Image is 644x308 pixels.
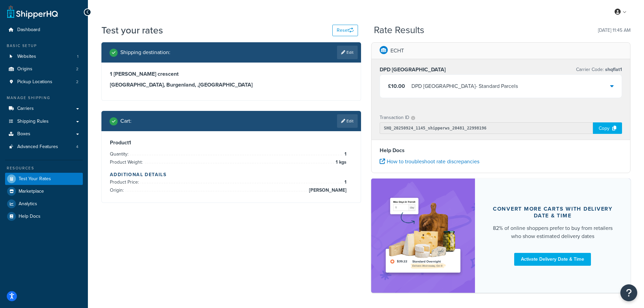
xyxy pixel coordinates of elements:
a: Pickup Locations2 [5,76,83,88]
a: Origins2 [5,63,83,75]
span: Boxes [17,131,30,137]
span: Analytics [19,201,37,207]
span: Origins [17,66,32,72]
span: shqflat1 [604,66,622,73]
div: Copy [593,122,622,134]
span: 2 [76,79,78,85]
span: Dashboard [17,27,40,33]
button: Reset [332,25,358,36]
li: Websites [5,50,83,63]
a: How to troubleshoot rate discrepancies [380,158,479,165]
h4: Help Docs [380,146,622,155]
div: Manage Shipping [5,95,83,101]
a: Dashboard [5,24,83,36]
span: 2 [76,66,78,72]
h2: Cart : [120,118,132,124]
span: Test Your Rates [19,176,51,182]
span: Origin: [110,187,125,194]
span: Product Price: [110,179,141,186]
a: Shipping Rules [5,115,83,128]
span: Product Weight: [110,159,144,166]
a: Marketplace [5,185,83,197]
span: Carriers [17,106,34,112]
span: [PERSON_NAME] [307,186,347,194]
h1: Test your rates [101,24,163,37]
p: Transaction ID [380,113,409,122]
span: 1 [343,150,347,158]
p: Carrier Code: [576,65,622,74]
div: DPD [GEOGRAPHIC_DATA] - Standard Parcels [411,81,518,91]
span: 1 [77,54,78,60]
h3: Product 1 [110,139,353,146]
span: Websites [17,54,36,60]
div: 82% of online shoppers prefer to buy from retailers who show estimated delivery dates [491,224,615,240]
span: 1 kgs [334,158,347,166]
span: £10.00 [388,82,405,90]
span: Help Docs [19,214,41,219]
li: Origins [5,63,83,75]
span: Pickup Locations [17,79,52,85]
span: Quantity: [110,150,130,158]
span: Advanced Features [17,144,58,150]
a: Carriers [5,102,83,115]
li: Pickup Locations [5,76,83,88]
span: 1 [343,178,347,186]
a: Test Your Rates [5,173,83,185]
a: Edit [337,114,358,128]
button: Open Resource Center [620,284,637,301]
img: feature-image-ddt-36eae7f7280da8017bfb280eaccd9c446f90b1fe08728e4019434db127062ab4.png [381,189,465,283]
p: ECHT [390,46,404,55]
h3: 1 [PERSON_NAME] crescent [110,71,353,77]
a: Websites1 [5,50,83,63]
li: Advanced Features [5,141,83,153]
h3: DPD [GEOGRAPHIC_DATA] [380,66,446,73]
div: Basic Setup [5,43,83,49]
h2: Shipping destination : [120,49,170,55]
p: [DATE] 11:45 AM [598,26,630,35]
h3: [GEOGRAPHIC_DATA], Burgenland, , [GEOGRAPHIC_DATA] [110,81,353,88]
h2: Rate Results [374,25,424,35]
a: Activate Delivery Date & Time [514,253,591,266]
div: Convert more carts with delivery date & time [491,206,615,219]
a: Advanced Features4 [5,141,83,153]
h4: Additional Details [110,171,353,178]
span: Marketplace [19,189,44,194]
span: 4 [76,144,78,150]
a: Help Docs [5,210,83,222]
a: Analytics [5,198,83,210]
a: Boxes [5,128,83,140]
div: Resources [5,165,83,171]
span: Shipping Rules [17,119,49,124]
a: Edit [337,46,358,59]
